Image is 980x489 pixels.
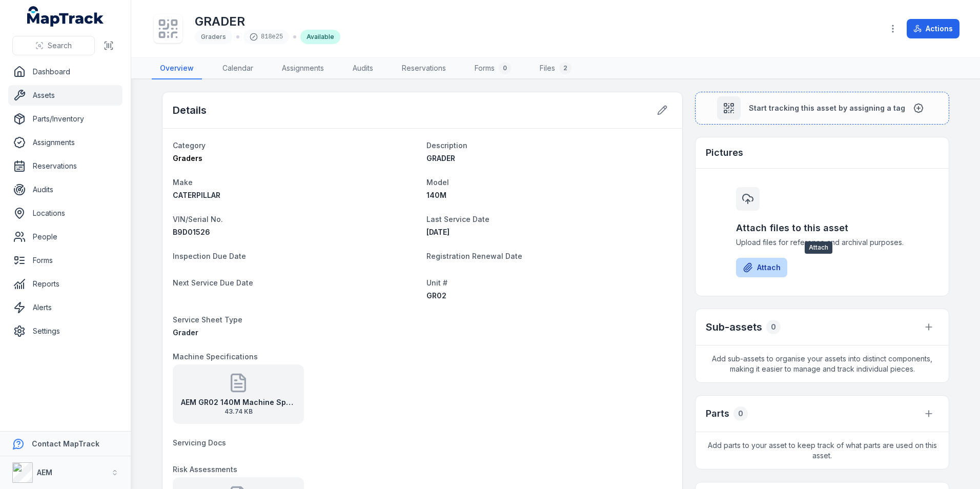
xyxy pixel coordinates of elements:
[805,241,832,254] span: Attach
[181,397,296,407] strong: AEM GR02 140M Machine Specifications
[736,237,908,248] span: Upload files for reference and archival purposes.
[173,103,207,117] h2: Details
[733,406,748,421] div: 0
[37,468,52,477] strong: AEM
[8,274,122,294] a: Reports
[243,30,289,44] div: 818e25
[8,85,122,106] a: Assets
[173,278,253,287] span: Next Service Due Date
[394,58,454,79] a: Reservations
[426,154,455,162] span: GRADER
[559,62,571,74] div: 2
[426,178,449,187] span: Model
[12,36,95,55] button: Search
[8,179,122,200] a: Audits
[426,215,489,223] span: Last Service Date
[8,132,122,153] a: Assignments
[696,345,949,382] span: Add sub-assets to organise your assets into distinct components, making it easier to manage and t...
[32,439,99,448] strong: Contact MapTrack
[736,221,908,235] h3: Attach files to this asset
[706,406,729,421] h3: Parts
[181,407,296,416] span: 43.74 KB
[426,228,450,236] time: 06/09/2025, 12:00:00 am
[173,228,210,236] span: B9D01526
[8,321,122,341] a: Settings
[426,252,522,260] span: Registration Renewal Date
[8,62,122,82] a: Dashboard
[274,58,332,79] a: Assignments
[426,141,467,150] span: Description
[8,250,122,271] a: Forms
[173,191,220,199] span: CATERPILLAR
[173,154,202,162] span: Graders
[695,92,949,125] button: Start tracking this asset by assigning a tag
[173,315,242,324] span: Service Sheet Type
[8,156,122,176] a: Reservations
[766,320,781,334] div: 0
[907,19,959,38] button: Actions
[173,215,223,223] span: VIN/Serial No.
[344,58,381,79] a: Audits
[8,297,122,318] a: Alerts
[300,30,340,44] div: Available
[736,258,787,277] button: Attach
[201,33,226,40] span: Graders
[48,40,72,51] span: Search
[173,352,258,361] span: Machine Specifications
[426,228,450,236] span: [DATE]
[532,58,580,79] a: Files2
[8,203,122,223] a: Locations
[173,141,206,150] span: Category
[426,191,446,199] span: 140M
[706,320,762,334] h2: Sub-assets
[173,178,193,187] span: Make
[499,62,511,74] div: 0
[195,13,340,30] h1: GRADER
[214,58,261,79] a: Calendar
[173,252,246,260] span: Inspection Due Date
[706,146,743,160] h3: Pictures
[696,432,949,469] span: Add parts to your asset to keep track of what parts are used on this asset.
[8,227,122,247] a: People
[27,6,104,27] a: MapTrack
[466,58,519,79] a: Forms0
[173,438,226,447] span: Servicing Docs
[749,103,905,113] span: Start tracking this asset by assigning a tag
[426,278,447,287] span: Unit #
[173,465,237,474] span: Risk Assessments
[152,58,202,79] a: Overview
[173,328,198,337] span: Grader
[426,291,446,300] span: GR02
[8,109,122,129] a: Parts/Inventory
